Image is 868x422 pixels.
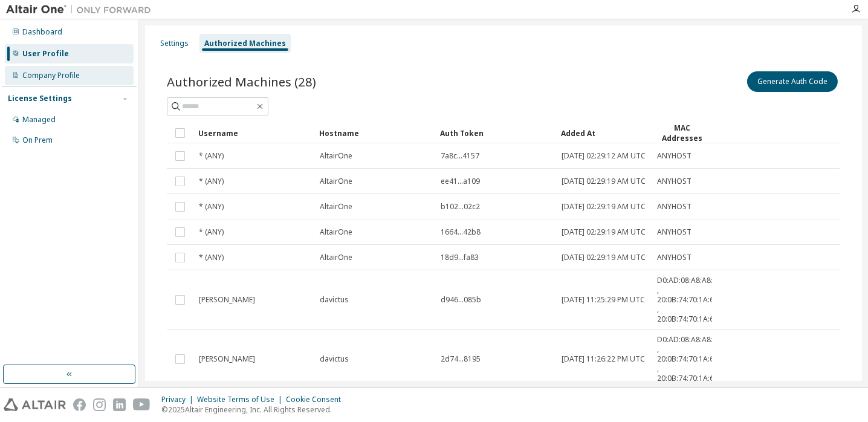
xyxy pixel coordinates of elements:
span: ANYHOST [657,151,691,161]
button: Generate Auth Code [747,71,838,92]
span: * (ANY) [199,177,224,186]
span: * (ANY) [199,253,224,262]
span: [DATE] 02:29:19 AM UTC [562,177,646,186]
span: [DATE] 11:25:29 PM UTC [562,295,645,305]
span: d946...085b [441,295,481,305]
div: On Prem [22,135,53,145]
span: AltairOne [320,227,352,237]
span: * (ANY) [199,227,224,237]
img: facebook.svg [73,398,86,411]
div: Settings [160,39,189,48]
span: AltairOne [320,253,352,262]
img: Altair One [6,4,157,16]
div: User Profile [22,49,69,59]
span: Authorized Machines (28) [167,73,316,90]
span: ANYHOST [657,253,691,262]
span: [PERSON_NAME] [199,295,255,305]
div: Privacy [161,395,197,404]
span: ANYHOST [657,227,691,237]
span: 18d9...fa83 [441,253,479,262]
span: ANYHOST [657,202,691,212]
div: Username [198,123,309,143]
div: Cookie Consent [286,395,348,404]
div: Managed [22,115,56,125]
span: AltairOne [320,202,352,212]
div: Auth Token [440,123,551,143]
span: [DATE] 02:29:12 AM UTC [562,151,646,161]
span: davictus [320,295,349,305]
span: AltairOne [320,151,352,161]
span: 7a8c...4157 [441,151,479,161]
img: youtube.svg [133,398,151,411]
img: linkedin.svg [113,398,126,411]
div: Authorized Machines [204,39,286,48]
span: [DATE] 02:29:19 AM UTC [562,253,646,262]
span: [PERSON_NAME] [199,354,255,364]
span: D0:AD:08:A8:A8:88 , 20:0B:74:70:1A:61 , 20:0B:74:70:1A:60 [657,335,721,383]
div: Website Terms of Use [197,395,286,404]
span: davictus [320,354,349,364]
span: [DATE] 02:29:19 AM UTC [562,202,646,212]
span: [DATE] 02:29:19 AM UTC [562,227,646,237]
span: 2d74...8195 [441,354,481,364]
div: MAC Addresses [656,123,707,143]
span: b102...02c2 [441,202,480,212]
span: ee41...a109 [441,177,480,186]
div: License Settings [8,94,72,103]
span: * (ANY) [199,151,224,161]
span: 1664...42b8 [441,227,481,237]
img: instagram.svg [93,398,106,411]
div: Dashboard [22,27,62,37]
div: Company Profile [22,71,80,80]
div: Added At [561,123,647,143]
span: D0:AD:08:A8:A8:88 , 20:0B:74:70:1A:61 , 20:0B:74:70:1A:60 [657,276,721,324]
span: [DATE] 11:26:22 PM UTC [562,354,645,364]
span: ANYHOST [657,177,691,186]
span: AltairOne [320,177,352,186]
span: * (ANY) [199,202,224,212]
p: © 2025 Altair Engineering, Inc. All Rights Reserved. [161,404,348,415]
img: altair_logo.svg [4,398,66,411]
div: Hostname [319,123,430,143]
